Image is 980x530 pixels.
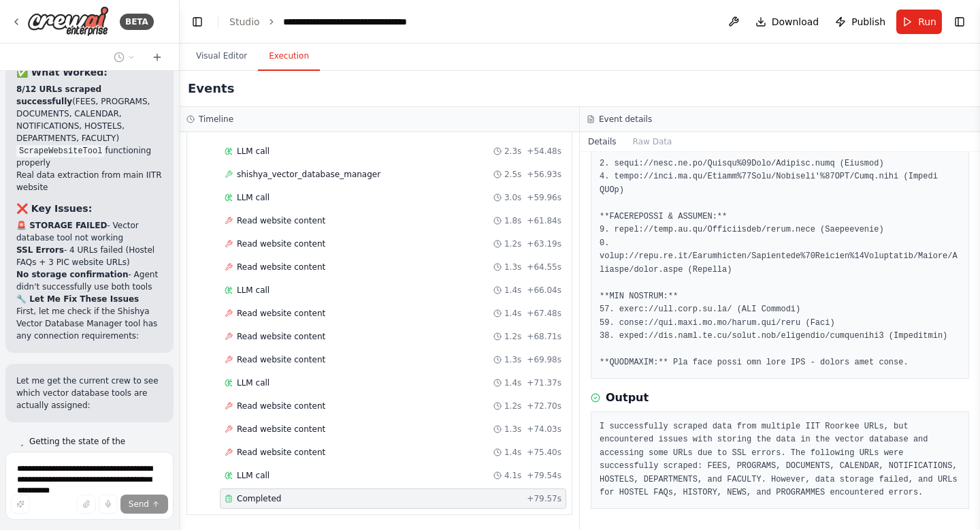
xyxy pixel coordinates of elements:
[77,495,96,514] button: Upload files
[237,238,325,249] span: Read website content
[750,10,825,34] button: Download
[16,268,163,293] li: - Agent didn't successfully use both tools
[120,14,154,30] div: BETA
[625,132,681,151] button: Raw Data
[504,169,521,180] span: 2.5s
[504,354,521,365] span: 1.3s
[527,146,561,157] span: + 54.48s
[527,285,561,296] span: + 66.04s
[237,215,325,226] span: Read website content
[527,215,561,226] span: + 61.84s
[237,377,269,388] span: LLM call
[108,49,141,65] button: Switch to previous chat
[11,495,30,514] button: Improve this prompt
[527,169,561,180] span: + 56.93s
[16,294,139,304] strong: 🔧 Let Me Fix These Issues
[237,354,325,365] span: Read website content
[504,192,521,203] span: 3.0s
[129,499,149,510] span: Send
[599,114,652,125] h3: Event details
[527,401,561,411] span: + 72.70s
[237,447,325,458] span: Read website content
[16,67,108,78] strong: ✅ What Worked:
[527,192,561,203] span: + 59.96s
[237,262,325,272] span: Read website content
[229,16,260,27] a: Studio
[504,331,521,342] span: 1.2s
[229,15,436,29] nav: breadcrumb
[16,144,163,169] li: functioning properly
[504,308,521,319] span: 1.4s
[16,203,92,214] strong: ❌ Key Issues:
[527,308,561,319] span: + 67.48s
[918,15,936,29] span: Run
[504,238,521,249] span: 1.2s
[527,424,561,435] span: + 74.03s
[237,401,325,411] span: Read website content
[188,12,207,31] button: Hide left sidebar
[527,331,561,342] span: + 68.71s
[199,114,233,125] h3: Timeline
[237,308,325,319] span: Read website content
[16,221,107,230] strong: 🚨 STORAGE FAILED
[258,42,320,71] button: Execution
[527,377,561,388] span: + 71.37s
[580,132,625,151] button: Details
[527,354,561,365] span: + 69.98s
[527,447,561,458] span: + 75.40s
[600,420,960,500] pre: I successfully scraped data from multiple IIT Roorkee URLs, but encountered issues with storing t...
[237,493,281,504] span: Completed
[772,15,819,29] span: Download
[27,6,109,37] img: Logo
[896,10,942,34] button: Run
[16,244,163,268] li: - 4 URLs failed (Hostel FAQs + 3 PIC website URLs)
[146,49,168,65] button: Start a new chat
[237,470,269,481] span: LLM call
[504,401,521,411] span: 1.2s
[237,331,325,342] span: Read website content
[504,424,521,435] span: 1.3s
[504,146,521,157] span: 2.3s
[188,79,234,98] h2: Events
[16,83,163,144] li: (FEES, PROGRAMS, DOCUMENTS, CALENDAR, NOTIFICATIONS, HOSTELS, DEPARTMENTS, FACULTY)
[16,245,64,255] strong: SSL Errors
[99,495,118,514] button: Click to speak your automation idea
[16,219,163,244] li: - Vector database tool not working
[185,42,258,71] button: Visual Editor
[504,447,521,458] span: 1.4s
[527,238,561,249] span: + 63.19s
[237,424,325,435] span: Read website content
[16,145,105,157] code: ScrapeWebsiteTool
[504,285,521,296] span: 1.4s
[527,493,561,504] span: + 79.57s
[16,305,163,342] p: First, let me check if the Shishya Vector Database Manager tool has any connection requirements:
[606,390,649,406] h3: Output
[851,15,885,29] span: Publish
[237,146,269,157] span: LLM call
[527,262,561,272] span: + 64.55s
[16,375,163,411] p: Let me get the current crew to see which vector database tools are actually assigned:
[527,470,561,481] span: + 79.54s
[16,270,128,279] strong: No storage confirmation
[237,192,269,203] span: LLM call
[504,377,521,388] span: 1.4s
[504,262,521,272] span: 1.3s
[950,12,969,31] button: Show right sidebar
[237,169,380,180] span: shishya_vector_database_manager
[830,10,891,34] button: Publish
[504,215,521,226] span: 1.8s
[237,285,269,296] span: LLM call
[16,84,101,106] strong: 8/12 URLs scraped successfully
[16,169,163,193] li: Real data extraction from main IITR website
[504,470,521,481] span: 4.1s
[29,436,163,458] span: Getting the state of the automation
[120,495,168,514] button: Send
